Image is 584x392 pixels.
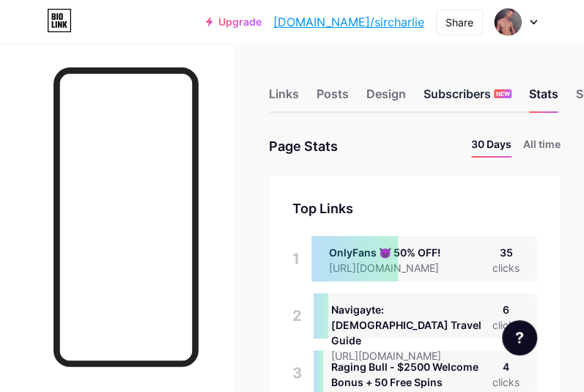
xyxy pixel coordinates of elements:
[162,86,247,96] div: Keywords by Traffic
[292,199,537,218] div: Top Links
[292,293,302,339] div: 2
[495,89,509,98] span: NEW
[56,86,131,96] div: Domain Overview
[317,85,349,111] div: Posts
[424,85,511,111] div: Subscribers
[269,136,338,158] div: Page Stats
[331,302,492,348] div: Navigayte: [DEMOGRAPHIC_DATA] Travel Guide
[206,16,262,28] a: Upgrade
[366,85,406,111] div: Design
[331,359,492,390] div: Raging Bull - $2500 Welcome Bonus + 50 Free Spins
[41,23,72,35] div: v 4.0.24
[269,85,299,111] div: Links
[331,348,492,363] div: [URL][DOMAIN_NAME]
[146,85,158,97] img: tab_keywords_by_traffic_grey.svg
[38,38,161,50] div: Domain: [DOMAIN_NAME]
[492,260,520,275] div: clicks
[471,136,511,158] li: 30 Days
[446,15,473,30] div: Share
[523,136,561,158] li: All time
[492,359,520,374] div: 4
[494,8,522,36] img: sircharlie
[492,374,520,390] div: clicks
[40,85,51,97] img: tab_domain_overview_orange.svg
[492,302,520,317] div: 6
[492,245,520,260] div: 35
[23,23,35,35] img: logo_orange.svg
[23,38,35,50] img: website_grey.svg
[529,85,558,111] div: Stats
[292,236,300,281] div: 1
[273,13,424,31] a: [DOMAIN_NAME]/sircharlie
